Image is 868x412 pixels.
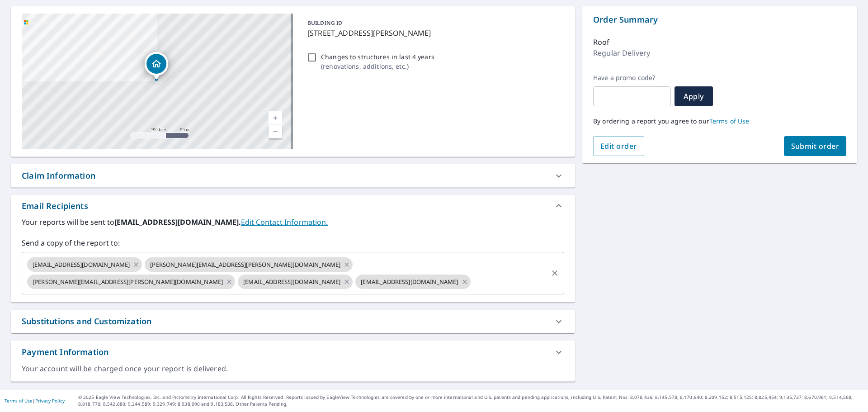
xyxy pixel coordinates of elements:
p: ( renovations, additions, etc. ) [321,62,434,71]
p: © 2025 Eagle View Technologies, Inc. and Pictometry International Corp. All Rights Reserved. Repo... [78,394,863,407]
p: [STREET_ADDRESS][PERSON_NAME] [307,28,561,38]
div: [PERSON_NAME][EMAIL_ADDRESS][PERSON_NAME][DOMAIN_NAME] [27,275,235,289]
a: EditContactInfo [241,217,328,227]
p: | [5,398,65,403]
div: Email Recipients [11,195,575,217]
a: Current Level 17, Zoom Out [269,125,282,138]
p: Regular Delivery [593,47,650,58]
span: Submit order [791,141,840,151]
b: [EMAIL_ADDRESS][DOMAIN_NAME]. [114,217,241,227]
a: Terms of Use [5,398,33,404]
span: Apply [682,91,706,101]
div: Payment Information [11,341,575,364]
button: Submit order [784,136,847,156]
div: Substitutions and Customization [22,315,151,327]
div: [EMAIL_ADDRESS][DOMAIN_NAME] [27,257,142,272]
a: Terms of Use [709,117,750,125]
div: Payment Information [22,346,108,358]
label: Your reports will be sent to [22,217,564,227]
p: Roof [593,37,610,47]
div: [EMAIL_ADDRESS][DOMAIN_NAME] [355,275,470,289]
p: BUILDING ID [307,19,342,27]
span: Edit order [600,141,637,151]
p: By ordering a report you agree to our [593,117,846,125]
div: [PERSON_NAME][EMAIL_ADDRESS][PERSON_NAME][DOMAIN_NAME] [145,257,353,272]
div: Claim Information [11,164,575,187]
p: Order Summary [593,14,846,26]
button: Clear [548,267,561,279]
a: Privacy Policy [35,398,65,404]
div: Dropped pin, building 1, Residential property, 3750 Beaver Lake Rd Fulton, MS 38843 [145,52,168,80]
a: Current Level 17, Zoom In [269,111,282,125]
div: Substitutions and Customization [11,310,575,333]
span: [EMAIL_ADDRESS][DOMAIN_NAME] [355,278,463,286]
p: Changes to structures in last 4 years [321,52,434,62]
span: [EMAIL_ADDRESS][DOMAIN_NAME] [27,260,135,269]
div: Your account will be charged once your report is delivered. [22,364,564,374]
label: Have a promo code? [593,74,671,82]
span: [PERSON_NAME][EMAIL_ADDRESS][PERSON_NAME][DOMAIN_NAME] [145,260,346,269]
span: [PERSON_NAME][EMAIL_ADDRESS][PERSON_NAME][DOMAIN_NAME] [27,278,228,286]
label: Send a copy of the report to: [22,237,564,248]
div: Email Recipients [22,200,88,212]
button: Edit order [593,136,644,156]
button: Apply [675,86,713,106]
div: Claim Information [22,170,95,182]
div: [EMAIL_ADDRESS][DOMAIN_NAME] [238,275,353,289]
span: [EMAIL_ADDRESS][DOMAIN_NAME] [238,278,346,286]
